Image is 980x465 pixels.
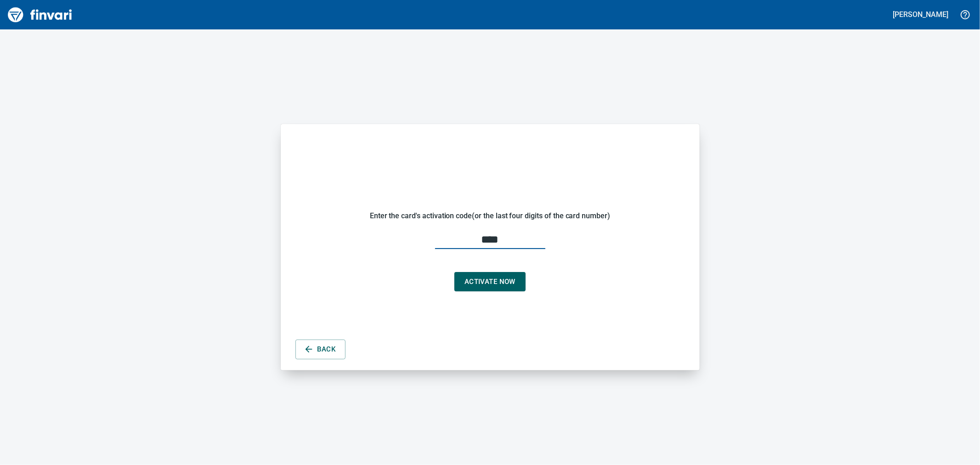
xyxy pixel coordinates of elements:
[306,343,336,355] span: Back
[893,10,948,19] h5: [PERSON_NAME]
[295,340,346,359] button: Back
[891,7,951,22] button: [PERSON_NAME]
[454,272,526,291] button: Activate Now
[465,276,515,288] span: Activate Now
[370,211,610,221] h5: Enter the card's activation code (or the last four digits of the card number)
[6,4,74,26] img: Finvari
